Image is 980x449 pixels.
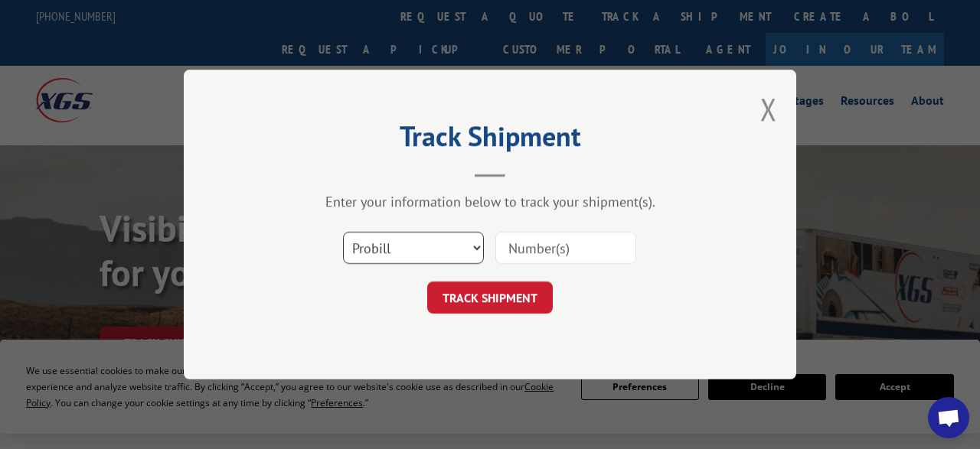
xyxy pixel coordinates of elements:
button: Close modal [760,89,777,129]
h2: Track Shipment [260,125,720,155]
button: TRACK SHIPMENT [427,281,553,314]
div: Enter your information below to track your shipment(s). [260,193,720,210]
input: Number(s) [495,232,636,264]
div: Open chat [928,397,969,438]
